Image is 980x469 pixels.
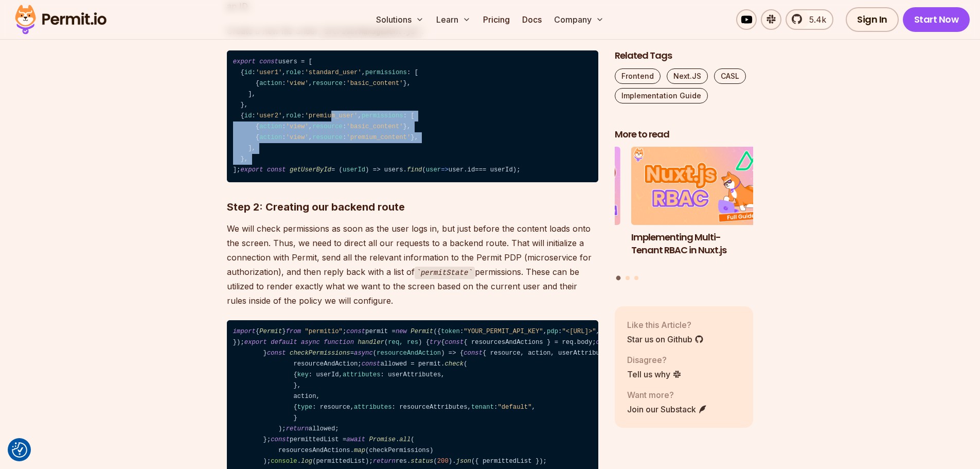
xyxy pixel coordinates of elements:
span: permissions [365,69,407,76]
a: CASL [714,68,746,84]
a: Next.JS [667,68,708,84]
span: from [286,328,301,335]
span: token [441,328,460,335]
span: export [244,339,267,346]
a: Implementing Multi-Tenant RBAC in Nuxt.jsImplementing Multi-Tenant RBAC in Nuxt.js [631,147,770,270]
span: return [373,458,396,465]
span: permissions [362,112,403,119]
span: 5.4k [803,13,826,26]
span: function [324,339,354,346]
span: 'standard_user' [305,69,361,76]
span: const [271,436,290,443]
a: Start Now [903,7,970,32]
span: Permit [411,328,433,335]
button: Go to slide 2 [626,276,630,280]
p: Want more? [627,389,707,401]
span: "<[URL]>" [562,328,596,335]
code: users = [ { : , : , : [ { : , : }, ], }, { : , : , : [ { : , : }, { : , : }, ], }, ]; = ( ) => us... [227,50,598,182]
span: id [244,112,252,119]
span: 'user1' [256,69,282,76]
a: Tell us why [627,368,682,380]
p: Like this Article? [627,319,704,331]
span: import [233,328,256,335]
button: Company [550,9,608,30]
span: id [468,166,475,173]
span: export [233,58,256,65]
a: Join our Substack [627,403,707,415]
span: log [301,458,312,465]
img: Revisit consent button [12,442,27,458]
span: check [444,360,464,368]
span: id [244,69,252,76]
span: body [577,339,592,346]
img: Implementing Multi-Tenant RBAC in Nuxt.js [631,147,770,225]
img: Permit logo [10,2,111,37]
span: await [346,436,365,443]
li: 1 of 3 [631,147,770,270]
button: Consent Preferences [12,442,27,458]
span: const [259,58,278,65]
span: attributes [354,404,392,411]
span: async [354,350,373,357]
span: try [430,339,441,346]
span: resource [312,134,343,141]
h2: Related Tags [615,49,754,62]
span: getUserById [290,166,331,173]
span: return [286,425,309,432]
span: new [396,328,407,335]
h2: More to read [615,128,754,141]
img: Implement Multi-Tenancy Role-Based Access Control (RBAC) in MongoDB [482,147,620,225]
button: Go to slide 3 [634,276,638,280]
span: all [399,436,411,443]
span: default [271,339,297,346]
span: tenant [471,404,494,411]
span: "YOUR_PERMIT_API_KEY" [464,328,543,335]
span: action [259,134,282,141]
span: map [354,447,365,454]
span: attributes [343,371,381,378]
span: const [362,360,381,368]
span: const [445,339,464,346]
span: resource [312,80,343,87]
span: status [411,458,433,465]
span: const [267,350,286,357]
span: console [271,458,297,465]
span: const [464,350,483,357]
a: Star us on Github [627,333,704,345]
a: Implementation Guide [615,88,708,103]
span: export [240,166,263,173]
span: pdp [547,328,558,335]
span: => [426,166,449,173]
span: json [456,458,471,465]
span: role [286,112,301,119]
button: Go to slide 1 [616,276,621,281]
span: 'view' [286,134,309,141]
span: 'view' [286,80,309,87]
span: const [596,339,615,346]
span: role [286,69,301,76]
span: 'basic_content' [346,123,403,130]
p: We will check permissions as soon as the user logs in, but just before the content loads onto the... [227,221,598,308]
span: Promise [369,436,395,443]
span: action [259,80,282,87]
code: permitState [415,267,475,279]
span: "permitio" [305,328,343,335]
button: Learn [432,9,475,30]
a: 5.4k [786,9,833,30]
p: Disagree? [627,354,682,366]
span: Permit [259,328,282,335]
span: 'basic_content' [346,80,403,87]
span: find [407,166,422,173]
span: userId [343,166,365,173]
span: async [301,339,320,346]
span: 200 [437,458,449,465]
a: Pricing [479,9,514,30]
span: 'user2' [256,112,282,119]
span: action [259,123,282,130]
span: type [297,404,312,411]
h3: Implementing Multi-Tenant RBAC in Nuxt.js [631,231,770,257]
span: handler [358,339,384,346]
li: 3 of 3 [482,147,620,270]
a: Docs [518,9,546,30]
strong: Step 2: Creating our backend route [227,201,405,213]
